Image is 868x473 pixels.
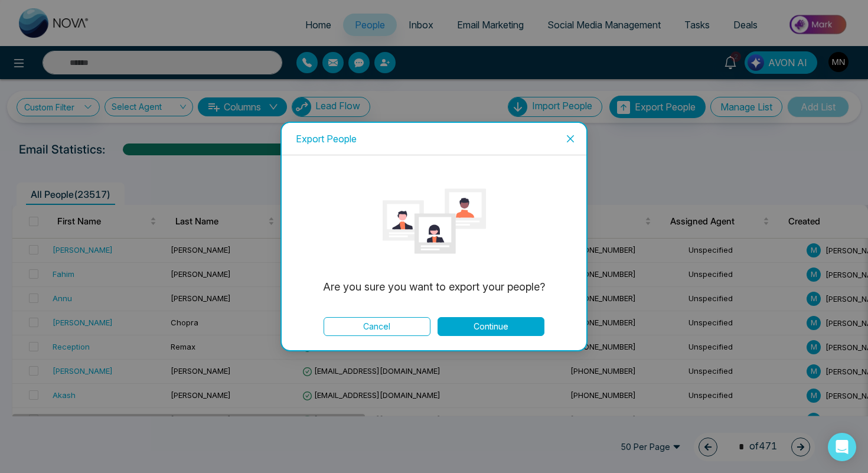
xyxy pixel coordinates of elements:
p: Are you sure you want to export your people? [309,279,558,295]
button: Continue [438,317,544,336]
img: loading [383,169,486,273]
div: Export People [296,132,572,145]
span: close [566,134,575,143]
div: Open Intercom Messenger [828,433,856,461]
button: Close [554,123,586,155]
button: Cancel [324,317,430,336]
